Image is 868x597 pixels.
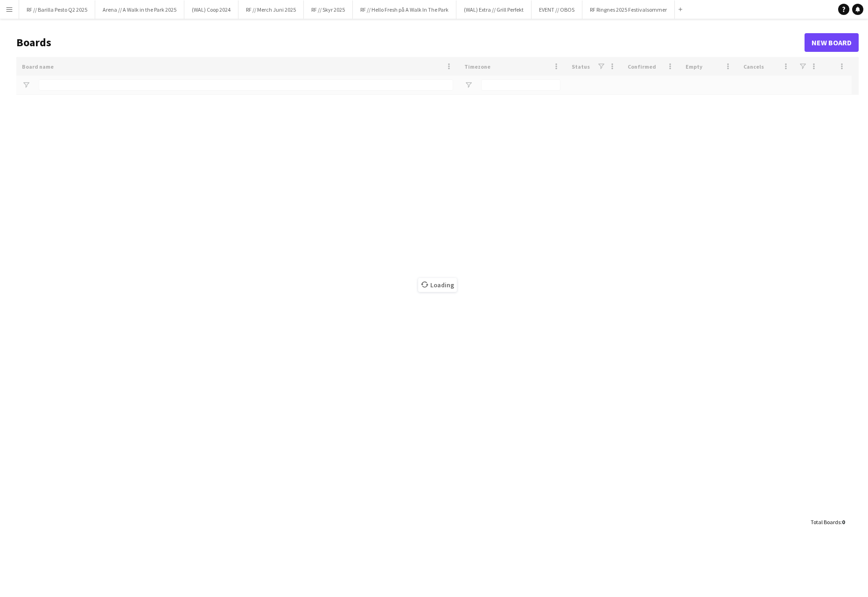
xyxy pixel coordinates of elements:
[456,0,532,19] button: (WAL) Extra // Grill Perfekt
[418,278,457,292] span: Loading
[353,0,456,19] button: RF // Hello Fresh på A Walk In The Park
[184,0,238,19] button: (WAL) Coop 2024
[842,519,845,526] span: 0
[95,0,184,19] button: Arena // A Walk in the Park 2025
[238,0,304,19] button: RF // Merch Juni 2025
[582,0,675,19] button: RF Ringnes 2025 Festivalsommer
[304,0,353,19] button: RF // Skyr 2025
[532,0,582,19] button: EVENT // OBOS
[19,0,95,19] button: RF // Barilla Pesto Q2 2025
[16,36,805,50] h1: Boards
[811,513,845,531] div: :
[805,33,859,52] a: New Board
[811,519,840,526] span: Total Boards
